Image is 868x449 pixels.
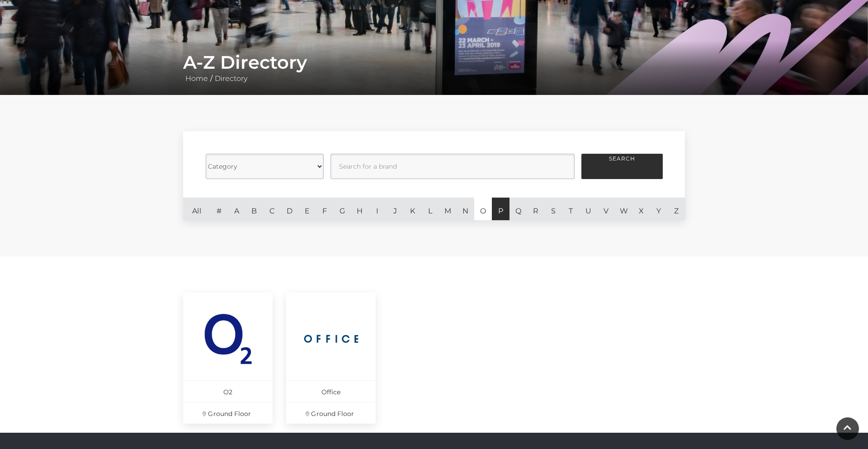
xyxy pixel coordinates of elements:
[286,380,376,402] p: Office
[509,198,527,220] a: Q
[562,198,580,220] a: T
[183,52,685,73] h1: A-Z Directory
[183,198,210,220] a: All
[615,198,632,220] a: W
[492,198,509,220] a: P
[457,198,474,220] a: N
[210,198,228,220] a: #
[212,74,250,83] a: Directory
[183,74,210,83] a: Home
[286,293,376,424] a: Office Ground Floor
[245,198,263,220] a: B
[632,198,650,220] a: X
[263,198,281,220] a: C
[228,198,245,220] a: A
[333,198,351,220] a: G
[421,198,439,220] a: L
[439,198,457,220] a: M
[281,198,298,220] a: D
[316,198,334,220] a: F
[545,198,562,220] a: S
[330,154,575,179] input: Search for a brand
[183,402,273,424] p: Ground Floor
[386,198,404,220] a: J
[581,154,663,179] button: Search
[351,198,368,220] a: H
[176,52,692,84] div: /
[668,198,685,220] a: Z
[597,198,615,220] a: V
[650,198,668,220] a: Y
[404,198,421,220] a: K
[527,198,545,220] a: R
[286,402,376,424] p: Ground Floor
[183,293,273,424] a: O2 Ground Floor
[580,198,597,220] a: U
[474,198,492,220] a: O
[183,380,273,402] p: O2
[298,198,316,220] a: E
[368,198,386,220] a: I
